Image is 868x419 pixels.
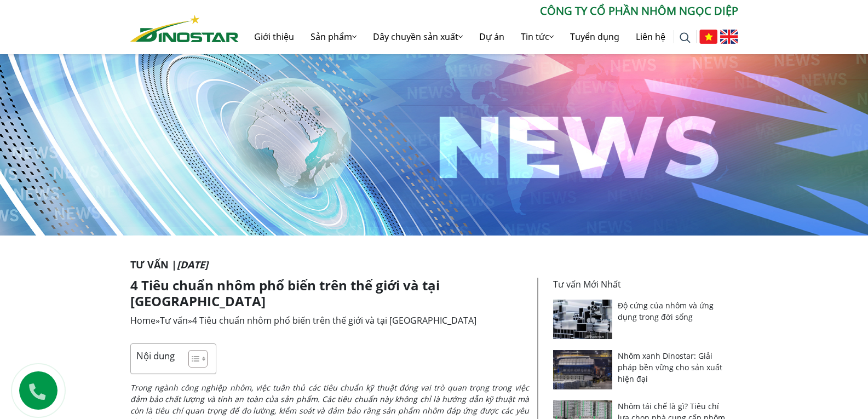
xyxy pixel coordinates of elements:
[618,351,722,384] a: Nhôm xanh Dinostar: Giải pháp bền vững cho sản xuất hiện đại
[302,19,365,54] a: Sản phẩm
[553,278,732,291] p: Tư vấn Mới Nhất
[130,15,239,42] img: Nhôm Dinostar
[720,30,738,44] img: English
[192,314,476,326] span: 4 Tiêu chuẩn nhôm phổ biến trên thế giới và tại [GEOGRAPHIC_DATA]
[618,300,714,322] a: Độ cứng của nhôm và ứng dụng trong đời sống
[177,258,208,271] i: [DATE]
[513,19,562,54] a: Tin tức
[699,30,717,44] img: Tiếng Việt
[130,257,738,272] p: Tư vấn |
[180,349,205,368] a: Toggle Table of Content
[365,19,471,54] a: Dây chuyền sản xuất
[239,3,738,19] p: CÔNG TY CỔ PHẦN NHÔM NGỌC DIỆP
[471,19,513,54] a: Dự án
[246,19,302,54] a: Giới thiệu
[130,314,156,326] a: Home
[130,278,529,309] h1: 4 Tiêu chuẩn nhôm phổ biến trên thế giới và tại [GEOGRAPHIC_DATA]
[628,19,674,54] a: Liên hệ
[553,350,613,389] img: Nhôm xanh Dinostar: Giải pháp bền vững cho sản xuất hiện đại
[160,314,188,326] a: Tư vấn
[680,32,691,43] img: search
[130,314,476,326] span: » »
[562,19,628,54] a: Tuyển dụng
[136,349,175,362] p: Nội dung
[553,300,613,339] img: Độ cứng của nhôm và ứng dụng trong đời sống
